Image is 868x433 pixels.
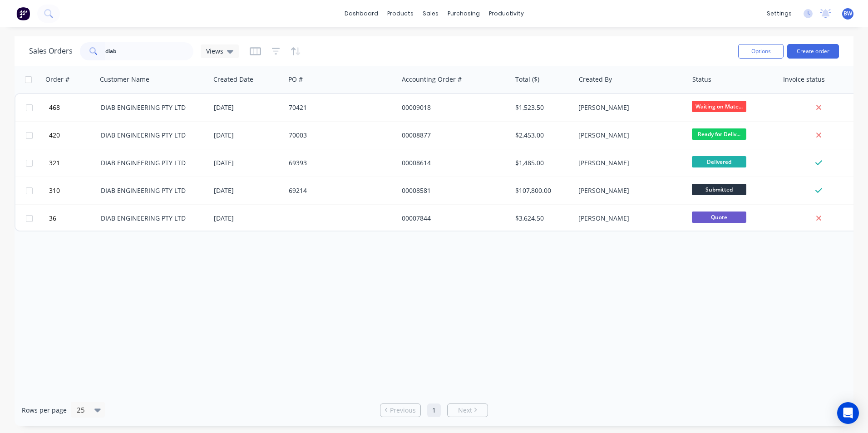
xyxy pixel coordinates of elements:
div: DIAB ENGINEERING PTY LTD [101,186,202,195]
span: 310 [49,186,60,195]
div: $1,485.00 [515,158,568,167]
div: [DATE] [214,131,281,140]
div: 00007844 [402,214,503,223]
a: Page 1 is your current page [427,403,441,417]
button: 36 [46,205,101,232]
div: Order # [45,75,69,84]
a: dashboard [340,7,383,20]
button: 310 [46,177,101,204]
input: Search... [105,42,194,60]
div: 69393 [289,158,390,167]
span: Next [458,406,472,415]
div: Created Date [213,75,253,84]
span: Quote [692,212,746,223]
div: Created By [579,75,612,84]
span: 420 [49,131,60,140]
a: Previous page [380,406,420,415]
span: 468 [49,103,60,112]
div: $107,800.00 [515,186,568,195]
div: [PERSON_NAME] [578,214,679,223]
div: [DATE] [214,186,281,195]
span: BW [843,10,852,18]
div: productivity [484,7,528,20]
img: Factory [16,7,30,20]
button: Options [738,44,784,59]
div: PO # [288,75,303,84]
ul: Pagination [376,403,492,417]
div: $1,523.50 [515,103,568,112]
div: 00008581 [402,186,503,195]
div: [DATE] [214,158,281,167]
span: 321 [49,158,60,167]
div: [DATE] [214,103,281,112]
div: Invoice status [783,75,825,84]
div: [PERSON_NAME] [578,186,679,195]
button: 468 [46,94,101,121]
a: Next page [448,406,488,415]
span: Previous [390,406,416,415]
div: 69214 [289,186,390,195]
div: Customer Name [100,75,149,84]
div: DIAB ENGINEERING PTY LTD [101,131,202,140]
span: Rows per page [22,406,67,415]
button: Create order [787,44,839,59]
div: Status [692,75,711,84]
div: Total ($) [515,75,539,84]
div: [PERSON_NAME] [578,131,679,140]
div: 00008877 [402,131,503,140]
div: DIAB ENGINEERING PTY LTD [101,158,202,167]
span: Waiting on Mate... [692,101,746,112]
div: 00008614 [402,158,503,167]
button: 321 [46,149,101,177]
div: Accounting Order # [402,75,462,84]
div: 70421 [289,103,390,112]
span: Delivered [692,156,746,167]
h1: Sales Orders [29,47,73,55]
div: settings [762,7,796,20]
span: Ready for Deliv... [692,128,746,140]
div: [PERSON_NAME] [578,103,679,112]
div: 70003 [289,131,390,140]
button: 420 [46,122,101,149]
div: purchasing [443,7,484,20]
div: $2,453.00 [515,131,568,140]
div: [PERSON_NAME] [578,158,679,167]
div: sales [418,7,443,20]
span: Views [206,46,223,56]
div: DIAB ENGINEERING PTY LTD [101,214,202,223]
div: products [383,7,418,20]
div: 00009018 [402,103,503,112]
div: [DATE] [214,214,281,223]
span: Submitted [692,184,746,195]
span: 36 [49,214,56,223]
div: DIAB ENGINEERING PTY LTD [101,103,202,112]
div: $3,624.50 [515,214,568,223]
div: Open Intercom Messenger [837,402,859,424]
